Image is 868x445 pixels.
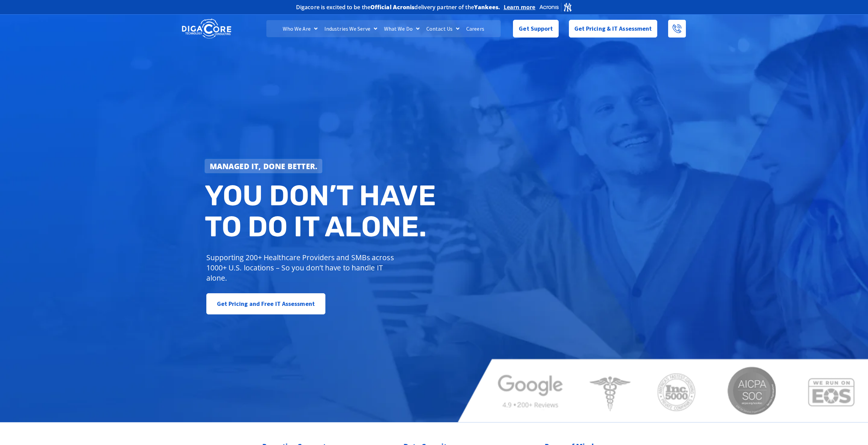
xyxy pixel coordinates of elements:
a: Get Pricing & IT Assessment [569,20,658,38]
a: Who We Are [279,20,321,37]
span: Get Pricing & IT Assessment [574,22,652,35]
img: DigaCore Technology Consulting [182,18,231,40]
span: Get Pricing and Free IT Assessment [217,297,315,311]
h2: Digacore is excited to be the delivery partner of the [296,4,500,10]
b: Official Acronis [370,3,415,11]
a: Contact Us [423,20,463,37]
a: Learn more [504,4,535,11]
strong: Managed IT, done better. [210,161,318,171]
a: Get Pricing and Free IT Assessment [206,293,325,314]
span: Get Support [519,22,553,35]
p: Supporting 200+ Healthcare Providers and SMBs across 1000+ U.S. locations – So you don’t have to ... [206,252,397,283]
a: Managed IT, done better. [205,159,323,173]
b: Yankees. [474,3,500,11]
a: Industries We Serve [321,20,381,37]
a: Careers [463,20,488,37]
img: Acronis [539,2,572,12]
nav: Menu [266,20,500,37]
a: What We Do [381,20,423,37]
a: Get Support [513,20,558,38]
h2: You don’t have to do IT alone. [205,180,439,242]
